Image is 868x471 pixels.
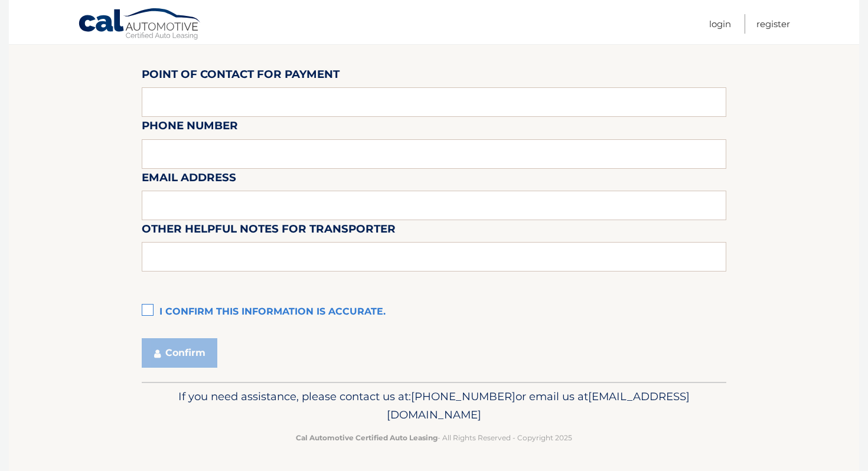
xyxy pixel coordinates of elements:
p: - All Rights Reserved - Copyright 2025 [149,431,719,444]
label: I confirm this information is accurate. [142,300,726,324]
button: Confirm [142,338,217,368]
label: Email Address [142,169,236,191]
a: Cal Automotive [78,8,202,42]
label: Other helpful notes for transporter [142,220,396,242]
span: [PHONE_NUMBER] [411,390,515,403]
label: Point of Contact for Payment [142,66,340,87]
a: Login [709,14,731,34]
p: If you need assistance, please contact us at: or email us at [149,387,719,425]
a: Register [756,14,790,34]
strong: Cal Automotive Certified Auto Leasing [296,433,438,442]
